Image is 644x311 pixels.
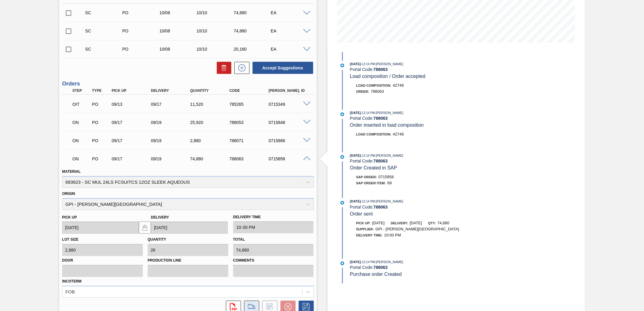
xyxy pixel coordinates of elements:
[374,116,388,121] strong: 788063
[350,260,361,264] span: [DATE]
[62,192,75,196] label: Origin
[149,156,194,161] div: 09/19/2025
[189,138,233,143] div: 2,880
[158,10,200,15] div: 10/08/2025
[267,156,311,161] div: 0715858
[375,62,404,66] span: : [PERSON_NAME]
[410,221,422,225] span: [DATE]
[71,152,92,166] div: Negotiating Order
[356,181,386,185] span: SAP Order Item:
[356,175,377,179] span: SAP Order:
[350,67,494,72] div: Portal Code:
[387,181,392,185] span: 69
[121,10,163,15] div: Purchase order
[158,28,200,33] div: 10/08/2025
[110,156,154,161] div: 09/17/2025
[350,211,373,216] span: Order sent
[189,120,233,125] div: 25,920
[110,89,154,93] div: Pick up
[214,62,231,74] div: Delete Suggestions
[438,221,450,225] span: 74,880
[148,237,166,242] label: Quantity
[350,154,361,157] span: [DATE]
[110,102,154,107] div: 09/13/2025
[267,120,311,125] div: 0715848
[195,10,237,15] div: 10/10/2025
[372,221,385,225] span: [DATE]
[62,279,82,283] label: Incoterm
[375,111,404,115] span: : [PERSON_NAME]
[356,233,383,237] span: Delivery Time :
[269,47,311,52] div: EA
[350,199,361,203] span: [DATE]
[361,154,375,157] span: - 12:14 PM
[350,74,425,79] span: Load composition / Order accepted
[84,28,126,33] div: Suggestion Created
[428,221,436,225] span: Qty:
[148,256,228,265] label: Production Line
[361,260,375,264] span: - 12:14 PM
[269,28,311,33] div: EA
[62,222,139,234] input: mm/dd/yyyy
[228,102,272,107] div: 785265
[350,159,494,163] div: Portal Code:
[340,155,344,159] img: atual
[233,237,245,242] label: Total
[91,156,111,161] div: Purchase order
[62,215,77,219] label: Pick up
[378,175,394,179] span: 0715858
[350,116,494,121] div: Portal Code:
[350,205,494,209] div: Portal Code:
[141,224,149,231] img: locked
[356,227,374,231] span: Supplier:
[340,64,344,67] img: atual
[231,62,250,74] div: New suggestion
[371,89,384,94] span: 788063
[361,200,375,203] span: - 12:14 PM
[350,265,494,270] div: Portal Code:
[71,116,92,129] div: Negotiating Order
[189,102,233,107] div: 11,520
[84,47,126,52] div: Suggestion Created
[110,120,154,125] div: 09/17/2025
[72,156,90,161] p: ON
[232,47,274,52] div: 20,160
[267,138,311,143] div: 0715866
[375,260,404,264] span: : [PERSON_NAME]
[375,199,404,203] span: : [PERSON_NAME]
[233,213,314,222] label: Delivery Time
[356,132,391,136] span: Load Composition :
[374,159,388,163] strong: 788063
[340,201,344,205] img: atual
[267,89,311,93] div: [PERSON_NAME]. ID
[374,205,388,209] strong: 788063
[195,47,237,52] div: 10/10/2025
[121,28,163,33] div: Purchase order
[253,62,313,74] button: Accept Suggestions
[91,89,111,93] div: Type
[228,120,272,125] div: 788053
[149,102,194,107] div: 09/17/2025
[375,154,404,157] span: : [PERSON_NAME]
[374,265,388,270] strong: 788063
[71,89,92,93] div: Step
[149,89,194,93] div: Delivery
[340,262,344,265] img: atual
[361,111,375,115] span: - 12:14 PM
[350,62,361,66] span: [DATE]
[72,120,90,125] p: ON
[228,138,272,143] div: 788071
[374,67,388,72] strong: 788063
[350,272,402,277] span: Purchase order Created
[361,62,375,66] span: - 12:14 PM
[250,61,314,75] div: Accept Suggestions
[91,120,111,125] div: Purchase order
[228,156,272,161] div: 788063
[393,83,404,88] span: 42748
[189,89,233,93] div: Quantity
[149,120,194,125] div: 09/19/2025
[139,222,151,234] button: locked
[151,215,169,219] label: Delivery
[375,227,459,231] span: GPI - [PERSON_NAME][GEOGRAPHIC_DATA]
[71,134,92,147] div: Negotiating Order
